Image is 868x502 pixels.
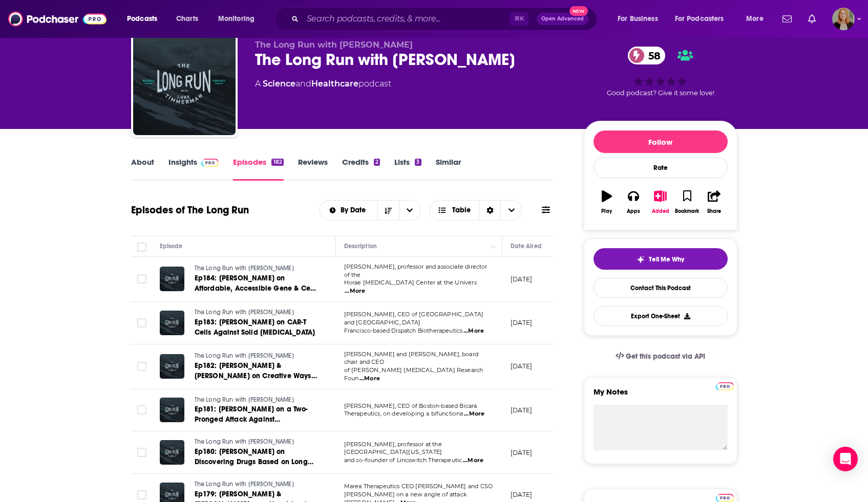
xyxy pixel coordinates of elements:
[195,396,317,405] a: The Long Run with [PERSON_NAME]
[778,10,796,28] a: Show notifications dropdown
[344,410,463,417] span: Therapeutics, on developing a bifunctiona
[342,157,380,181] a: Credits2
[195,447,313,476] span: Ep180: [PERSON_NAME] on Discovering Drugs Based on Long Non-Coding RNA
[195,361,317,390] span: Ep182: [PERSON_NAME] & [PERSON_NAME] on Creative Ways to Back Science
[195,274,316,303] span: Ep184: [PERSON_NAME] on Affordable, Accessible Gene & Cell Therapies
[594,130,728,153] button: Follow
[131,157,154,181] a: About
[344,263,488,278] span: [PERSON_NAME], professor and associate director of the
[195,438,294,445] span: The Long Run with [PERSON_NAME]
[344,402,477,409] span: [PERSON_NAME], CEO of Boston-based Bicara
[345,287,365,295] span: ...More
[707,208,721,214] div: Share
[716,494,734,502] img: Podchaser Pro
[537,13,588,25] button: Open AdvancedNew
[463,456,483,465] span: ...More
[569,6,588,16] span: New
[594,184,620,221] button: Play
[195,265,294,272] span: The Long Run with [PERSON_NAME]
[211,11,268,27] button: open menu
[137,448,146,457] span: Toggle select row
[832,8,855,30] img: User Profile
[255,40,413,50] span: The Long Run with [PERSON_NAME]
[675,208,699,214] div: Bookmark
[649,255,684,264] span: Tell Me Why
[628,47,666,64] a: 58
[668,11,739,27] button: open menu
[195,481,294,488] span: The Long Run with [PERSON_NAME]
[303,11,510,27] input: Search podcasts, credits, & more...
[284,7,607,31] div: Search podcasts, credits, & more...
[195,352,317,361] a: The Long Run with [PERSON_NAME]
[594,387,728,405] label: My Notes
[511,240,542,252] div: Date Aired
[452,207,471,214] span: Table
[137,318,146,328] span: Toggle select row
[133,33,236,135] img: The Long Run with Luke Timmerman
[594,306,728,326] button: Export One-Sheet
[594,248,728,270] button: tell me why sparkleTell Me Why
[344,240,377,252] div: Description
[607,344,714,369] a: Get this podcast via API
[195,308,317,317] a: The Long Run with [PERSON_NAME]
[647,184,673,221] button: Added
[195,447,317,467] a: Ep180: [PERSON_NAME] on Discovering Drugs Based on Long Non-Coding RNA
[488,241,500,253] button: Column Actions
[511,275,533,283] p: [DATE]
[137,362,146,371] span: Toggle select row
[399,201,420,220] button: open menu
[344,327,463,334] span: Francisco-based Dispatch Biotherapeutics
[479,201,500,220] div: Sort Direction
[638,47,666,64] span: 58
[344,351,479,366] span: [PERSON_NAME] and [PERSON_NAME], board chair and CEO
[195,480,317,489] a: The Long Run with [PERSON_NAME]
[319,200,421,221] h2: Choose List sort
[195,317,317,338] a: Ep183: [PERSON_NAME] on CAR-T Cells Against Solid [MEDICAL_DATA]
[541,16,584,21] span: Open Advanced
[195,264,317,273] a: The Long Run with [PERSON_NAME]
[637,255,645,264] img: tell me why sparkle
[429,200,523,221] button: Choose View
[652,208,669,214] div: Added
[746,12,764,26] span: More
[344,311,484,326] span: [PERSON_NAME], CEO of [GEOGRAPHIC_DATA] and [GEOGRAPHIC_DATA]
[341,207,369,214] span: By Date
[137,274,146,283] span: Toggle select row
[464,410,484,418] span: ...More
[832,8,855,30] span: Logged in as emckenzie
[739,11,776,27] button: open menu
[374,159,380,166] div: 2
[511,490,533,499] p: [DATE]
[195,396,294,403] span: The Long Run with [PERSON_NAME]
[436,157,461,181] a: Similar
[716,492,734,502] a: Pro website
[511,362,533,370] p: [DATE]
[716,381,734,390] a: Pro website
[618,12,658,26] span: For Business
[344,366,483,382] span: of [PERSON_NAME] [MEDICAL_DATA] Research Foun
[255,78,391,90] div: A podcast
[620,184,647,221] button: Apps
[311,79,358,89] a: Healthcare
[137,405,146,414] span: Toggle select row
[195,309,294,316] span: The Long Run with [PERSON_NAME]
[176,12,198,26] span: Charts
[170,11,204,27] a: Charts
[594,157,728,178] div: Rate
[131,204,249,216] h1: Episodes of The Long Run
[127,12,157,26] span: Podcasts
[137,490,146,499] span: Toggle select row
[626,352,705,361] span: Get this podcast via API
[463,327,484,335] span: ...More
[320,207,377,214] button: open menu
[510,12,528,26] span: ⌘ K
[344,441,442,456] span: [PERSON_NAME], professor at the [GEOGRAPHIC_DATA][US_STATE]
[8,9,107,29] a: Podchaser - Follow, Share and Rate Podcasts
[607,89,714,97] span: Good podcast? Give it some love!
[675,12,724,26] span: For Podcasters
[344,456,462,464] span: and co-founder of Lincswitch Therapeutic
[832,8,855,30] button: Show profile menu
[168,157,219,181] a: InsightsPodchaser Pro
[415,159,421,166] div: 3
